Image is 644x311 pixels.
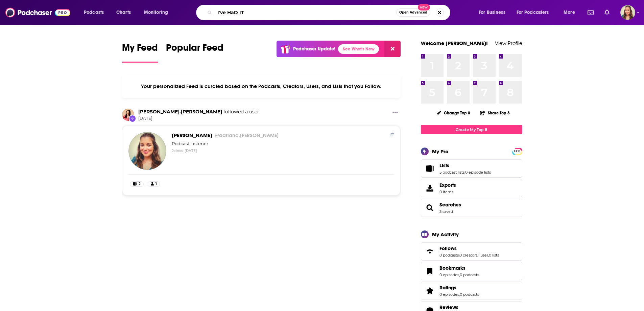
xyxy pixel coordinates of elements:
[439,265,466,271] span: Bookmarks
[421,179,522,197] a: Exports
[459,253,459,258] span: ,
[122,109,134,121] img: michelle.weinfurt
[459,292,460,297] span: ,
[84,8,104,17] span: Podcasts
[459,253,477,258] a: 0 creators
[439,182,456,188] span: Exports
[439,304,458,310] span: Reviews
[139,7,177,18] button: open menu
[432,231,459,238] div: My Activity
[465,170,491,175] a: 0 episode lists
[439,190,456,194] span: 0 items
[439,162,491,169] a: Lists
[439,292,459,297] a: 0 episodes
[439,253,459,258] a: 0 podcasts
[439,170,464,175] a: 5 podcast lists
[602,7,612,18] a: Show notifications dropdown
[620,5,635,20] span: Logged in as adriana.guzman
[390,109,401,117] button: Show More Button
[464,170,465,175] span: ,
[172,132,279,138] a: Adriana Guzman
[130,181,144,187] a: 2
[559,7,583,18] button: open menu
[459,272,460,277] span: ,
[439,285,479,291] a: Ratings
[439,265,479,271] a: Bookmarks
[439,304,479,310] a: Reviews
[423,247,437,256] a: Follows
[418,4,430,10] span: New
[423,286,437,295] a: Ratings
[421,199,522,217] span: Searches
[423,203,437,213] a: Searches
[512,7,559,18] button: open menu
[223,109,244,115] span: followed
[139,181,141,187] span: 2
[480,106,510,119] button: Share Top 8
[517,8,549,17] span: For Podcasters
[439,245,499,251] a: Follows
[138,109,259,115] h3: a user
[513,149,521,154] span: PRO
[421,262,522,280] span: Bookmarks
[439,285,456,291] span: Ratings
[122,42,158,58] span: My Feed
[138,109,222,115] a: michelle.weinfurt
[479,8,505,17] span: For Business
[129,115,136,122] div: New Follow
[474,7,514,18] button: open menu
[138,116,259,121] span: [DATE]
[79,7,113,18] button: open menu
[421,40,488,46] a: Welcome [PERSON_NAME]!
[432,148,449,155] div: My Pro
[423,164,437,173] a: Lists
[215,132,279,138] span: @adriana.[PERSON_NAME]
[390,132,395,137] a: Share Button
[433,109,475,117] button: Change Top 8
[439,162,449,169] span: Lists
[421,125,522,134] a: Create My Top 8
[5,6,70,19] img: Podchaser - Follow, Share and Rate Podcasts
[423,266,437,276] a: Bookmarks
[477,253,478,258] span: ,
[478,253,488,258] a: 1 user
[166,42,223,58] span: Popular Feed
[421,282,522,300] span: Ratings
[460,292,479,297] a: 0 podcasts
[439,202,461,208] a: Searches
[112,7,135,18] a: Charts
[620,5,635,20] button: Show profile menu
[148,181,160,187] a: 1
[421,159,522,178] span: Lists
[620,5,635,20] img: User Profile
[513,149,521,154] a: PRO
[564,8,575,17] span: More
[495,40,522,46] a: View Profile
[215,7,396,18] input: Search podcasts, credits, & more...
[122,75,401,98] div: Your personalized Feed is curated based on the Podcasts, Creators, Users, and Lists that you Follow.
[585,7,596,18] a: Show notifications dropdown
[396,8,430,17] button: Open AdvancedNew
[488,253,489,258] span: ,
[423,183,437,193] span: Exports
[439,245,457,251] span: Follows
[460,272,479,277] a: 0 podcasts
[156,181,157,187] span: 1
[144,8,168,17] span: Monitoring
[172,132,279,138] span: [PERSON_NAME]
[399,11,427,14] span: Open Advanced
[116,8,131,17] span: Charts
[128,132,166,170] img: Adriana Guzman
[421,242,522,261] span: Follows
[439,209,453,214] a: 3 saved
[122,42,158,63] a: My Feed
[166,42,223,63] a: Popular Feed
[293,46,335,52] p: Podchaser Update!
[338,44,379,54] a: See What's New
